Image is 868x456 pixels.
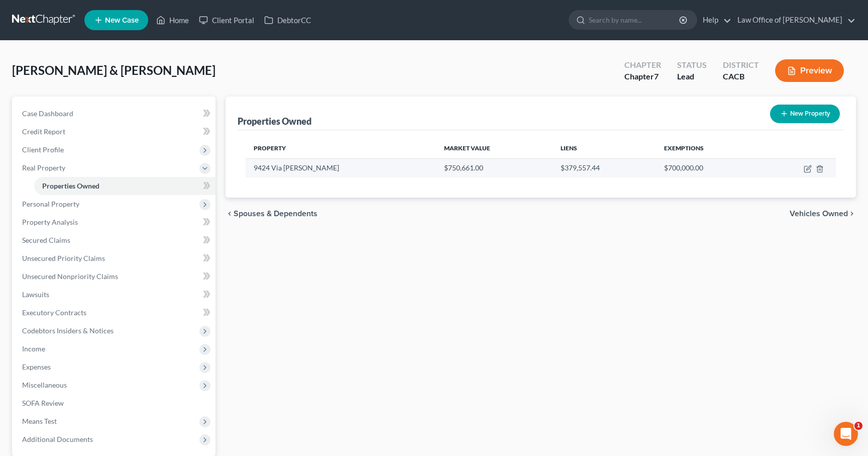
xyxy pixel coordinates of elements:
[834,422,858,446] iframe: Intercom live chat
[654,71,659,81] span: 7
[553,158,656,177] td: $379,557.44
[22,127,65,136] span: Credit Report
[22,435,93,443] span: Additional Documents
[194,11,259,29] a: Client Portal
[22,109,73,118] span: Case Dashboard
[775,59,844,82] button: Preview
[732,11,855,29] a: Law Office of [PERSON_NAME]
[14,123,215,141] a: Credit Report
[22,200,79,208] span: Personal Property
[553,138,656,158] th: Liens
[22,163,65,172] span: Real Property
[22,362,51,371] span: Expenses
[34,177,215,195] a: Properties Owned
[238,115,311,127] div: Properties Owned
[848,210,856,218] i: chevron_right
[22,290,49,299] span: Lawsuits
[589,11,681,29] input: Search by name...
[14,267,215,286] a: Unsecured Nonpriority Claims
[723,71,759,82] div: CACB
[14,286,215,304] a: Lawsuits
[656,138,761,158] th: Exemptions
[226,210,234,218] i: chevron_left
[854,422,862,430] span: 1
[14,213,215,231] a: Property Analysis
[624,59,661,71] div: Chapter
[436,138,553,158] th: Market Value
[436,158,553,177] td: $750,661.00
[770,105,840,123] button: New Property
[259,11,316,29] a: DebtorCC
[698,11,731,29] a: Help
[790,210,856,218] button: Vehicles Owned chevron_right
[246,138,436,158] th: Property
[22,254,105,262] span: Unsecured Priority Claims
[677,59,707,71] div: Status
[22,417,57,425] span: Means Test
[151,11,194,29] a: Home
[624,71,661,82] div: Chapter
[790,210,848,218] span: Vehicles Owned
[14,304,215,322] a: Executory Contracts
[14,249,215,267] a: Unsecured Priority Claims
[105,17,139,24] span: New Case
[42,181,99,190] span: Properties Owned
[234,210,317,218] span: Spouses & Dependents
[246,158,436,177] td: 9424 Via [PERSON_NAME]
[723,59,759,71] div: District
[226,210,317,218] button: chevron_left Spouses & Dependents
[22,236,70,244] span: Secured Claims
[22,218,78,226] span: Property Analysis
[22,344,45,353] span: Income
[14,231,215,249] a: Secured Claims
[22,326,114,335] span: Codebtors Insiders & Notices
[677,71,707,82] div: Lead
[22,399,64,407] span: SOFA Review
[22,381,67,389] span: Miscellaneous
[12,63,215,77] span: [PERSON_NAME] & [PERSON_NAME]
[14,394,215,412] a: SOFA Review
[22,272,118,281] span: Unsecured Nonpriority Claims
[14,105,215,123] a: Case Dashboard
[22,145,64,154] span: Client Profile
[656,158,761,177] td: $700,000.00
[22,308,86,317] span: Executory Contracts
